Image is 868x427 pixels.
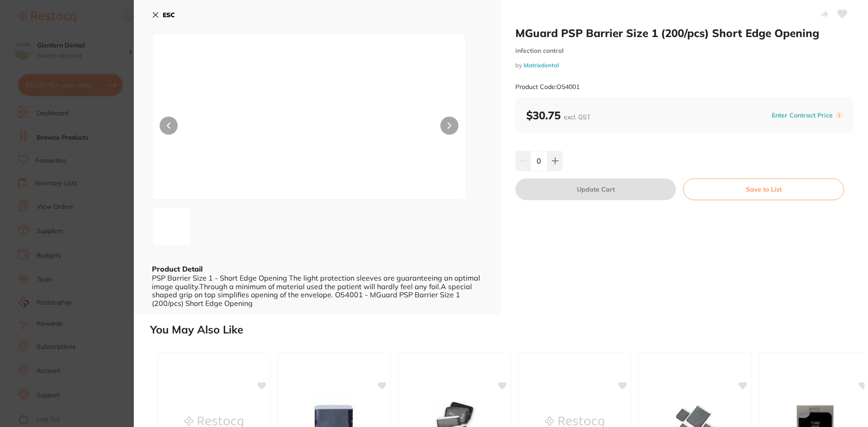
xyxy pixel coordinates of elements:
[515,26,854,40] h2: MGuard PSP Barrier Size 1 (200/pcs) Short Edge Opening
[215,56,403,199] img: MzAweDMwMC5qcGc
[524,61,559,69] a: Matrixdental
[515,178,676,200] button: Update Cart
[152,7,175,23] button: ESC
[515,47,854,55] small: infection control
[835,112,843,119] label: i
[152,274,483,307] div: PSP Barrier Size 1 - Short Edge Opening The light protection sleeves are guaranteeing an optimal ...
[152,264,203,273] b: Product Detail
[769,111,835,120] button: Enter Contract Price
[150,324,864,336] h2: You May Also Like
[515,62,854,69] small: by
[163,11,175,19] b: ESC
[515,83,580,91] small: Product Code: O54001
[683,178,844,200] button: Save to List
[526,108,590,122] b: $30.75
[564,113,590,121] span: excl. GST
[155,223,162,230] img: MzAweDMwMC5qcGc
